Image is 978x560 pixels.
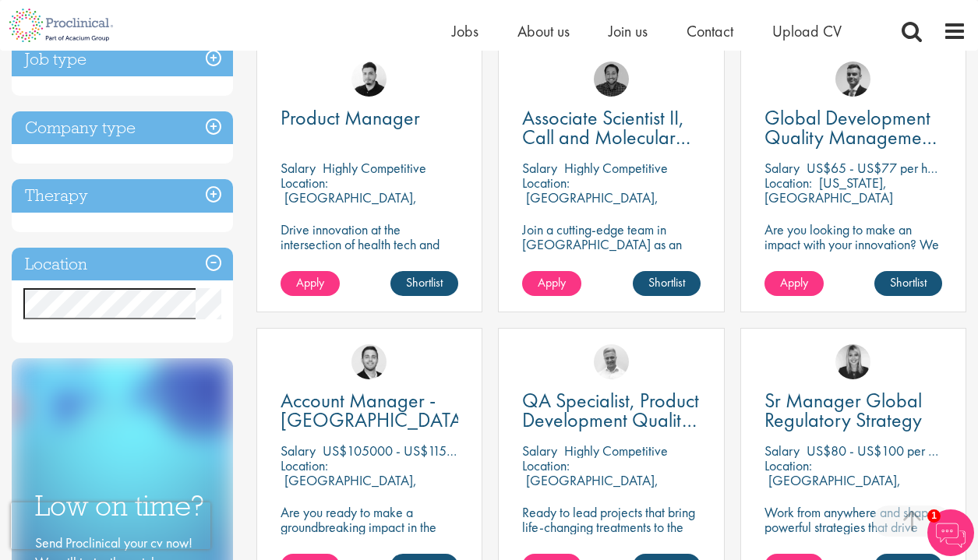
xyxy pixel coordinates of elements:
img: Parker Jensen [351,344,387,379]
p: Highly Competitive [564,442,668,460]
span: Apply [780,274,808,291]
p: [GEOGRAPHIC_DATA], [GEOGRAPHIC_DATA] [764,471,901,504]
p: [GEOGRAPHIC_DATA], [GEOGRAPHIC_DATA] [281,188,417,221]
span: Salary [281,159,316,177]
p: [GEOGRAPHIC_DATA], [GEOGRAPHIC_DATA] [281,471,417,504]
p: Are you looking to make an impact with your innovation? We are working with a well-established ph... [764,222,942,311]
img: Joshua Bye [594,344,629,379]
span: Account Manager - [GEOGRAPHIC_DATA] [281,387,468,433]
span: Location: [281,456,328,474]
a: Associate Scientist II, Call and Molecular Biology [522,108,700,147]
span: 1 [927,509,941,523]
span: Location: [522,174,570,192]
iframe: reCAPTCHA [11,502,210,549]
span: Salary [764,442,800,460]
span: Salary [764,159,800,177]
p: Highly Competitive [564,159,668,177]
p: Drive innovation at the intersection of health tech and immuno-oncology as a Product Manager shap... [281,222,458,311]
a: Apply [764,271,824,296]
span: Location: [281,174,328,192]
a: Product Manager [281,108,458,128]
span: Salary [522,159,557,177]
a: Upload CV [772,21,842,41]
p: Highly Competitive [323,159,426,177]
span: Sr Manager Global Regulatory Strategy [764,387,922,433]
p: [US_STATE], [GEOGRAPHIC_DATA] [764,174,893,206]
a: Join us [609,21,648,41]
span: Salary [522,442,557,460]
p: Join a cutting-edge team in [GEOGRAPHIC_DATA] as an Associate Scientist II and help shape the fut... [522,222,700,326]
span: Location: [522,456,570,474]
h3: Low on time? [35,491,210,521]
span: Apply [538,274,566,291]
span: Salary [281,442,316,460]
a: About us [517,21,570,41]
a: Apply [522,271,581,296]
a: Account Manager - [GEOGRAPHIC_DATA] [281,391,458,430]
h3: Company type [12,111,233,145]
a: QA Specialist, Product Development Quality (PDQ) [522,391,700,430]
a: Global Development Quality Management (GCP) [764,108,942,147]
img: Anderson Maldonado [351,62,387,97]
span: QA Specialist, Product Development Quality (PDQ) [522,387,699,453]
span: Location: [764,456,812,474]
img: Chatbot [927,509,974,556]
img: Alex Bill [835,62,870,97]
a: Apply [281,271,340,296]
h3: Therapy [12,179,233,213]
a: Contact [687,21,733,41]
span: Global Development Quality Management (GCP) [764,104,937,170]
p: [GEOGRAPHIC_DATA], [GEOGRAPHIC_DATA] [522,188,658,221]
a: Jobs [452,21,478,41]
a: Sr Manager Global Regulatory Strategy [764,391,942,430]
p: US$65 - US$77 per hour [807,159,944,177]
img: Janelle Jones [835,344,870,379]
span: Location: [764,174,812,192]
h3: Job type [12,43,233,76]
span: Associate Scientist II, Call and Molecular Biology [522,104,690,170]
a: Shortlist [633,271,701,296]
img: Mike Raletz [594,62,629,97]
p: [GEOGRAPHIC_DATA], [GEOGRAPHIC_DATA] [522,471,658,504]
a: Shortlist [874,271,942,296]
span: Product Manager [281,104,420,131]
a: Shortlist [390,271,458,296]
span: Apply [296,274,324,291]
h3: Location [12,248,233,281]
p: US$105000 - US$115000 per annum [323,442,529,460]
p: US$80 - US$100 per hour [807,442,952,460]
